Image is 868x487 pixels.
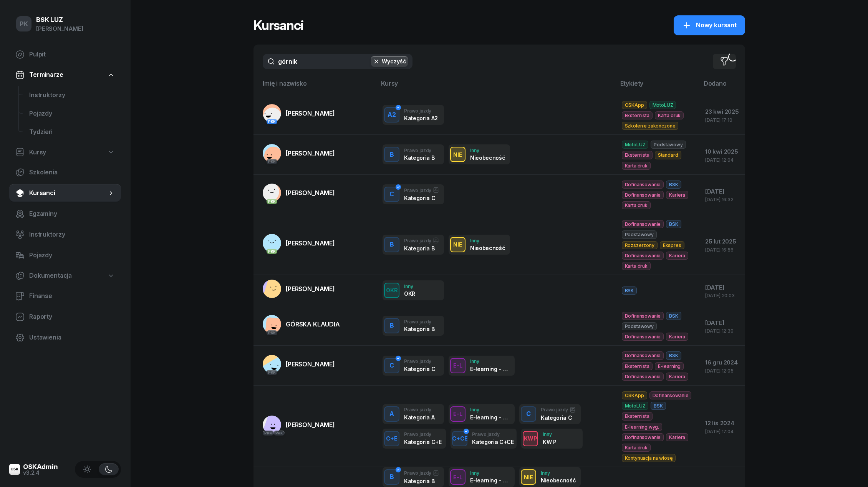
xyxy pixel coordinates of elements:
div: Kategoria B [404,154,434,161]
span: Podstawowy [622,230,657,239]
a: Tydzień [23,123,121,141]
span: [PERSON_NAME] [286,239,335,247]
span: OSKApp [622,391,647,399]
div: Prawo jazdy [541,407,576,413]
button: KWP [523,431,538,446]
span: E-learning wyg. [622,423,663,431]
span: Kariera [666,191,688,199]
span: Eksternista [622,412,653,420]
div: 25 lut 2025 [705,237,739,247]
a: PKK[PERSON_NAME] [263,355,335,373]
span: MotoLUZ [649,101,676,109]
span: Kariera [666,433,688,441]
div: BSK LUZ [36,17,83,23]
span: Pulpit [29,50,115,60]
div: 12 lis 2024 [705,418,739,428]
a: PKK[PERSON_NAME] [263,234,335,252]
div: PKK [263,431,274,436]
span: Dofinansowanie [622,220,664,228]
div: 10 kwi 2025 [705,147,739,157]
button: E-L [450,406,465,422]
span: GÓRSKA KLAUDIA [286,320,340,328]
span: Rozszerzony [622,241,658,249]
span: Dofinansowanie [622,191,664,199]
div: Inny [470,359,510,364]
div: KWP [521,434,540,443]
button: NIE [450,237,465,252]
div: Prawo jazdy [404,148,434,153]
span: Szkolenie zakończone [622,122,679,130]
span: Tydzień [29,127,115,137]
div: Inny [470,148,505,153]
div: Kategoria C+CE [472,439,512,445]
span: Podstawowy [651,141,686,149]
div: OKR [404,290,415,297]
div: Nieobecność [470,154,505,161]
div: PKK [267,119,278,124]
div: [DATE] [705,283,739,293]
div: Prawo jazdy [472,432,512,437]
div: Kategoria C+E [404,439,441,445]
span: Eksternista [622,362,653,370]
a: Dokumentacja [9,267,121,285]
span: [PERSON_NAME] [286,189,335,197]
div: NIE [450,150,465,159]
div: C [386,359,397,372]
span: Karta druk [622,162,651,170]
span: [PERSON_NAME] [286,109,335,117]
span: E-learning [655,362,684,370]
div: E-L [450,472,465,482]
div: PKK [267,370,278,375]
span: Podstawowy [622,322,657,330]
a: Raporty [9,308,121,326]
span: BSK [666,312,681,320]
th: Dodano [699,78,745,95]
span: BSK [666,181,681,189]
a: Pojazdy [9,246,121,265]
div: OSKAdmin [23,464,58,470]
span: MotoLUZ [622,141,649,149]
div: Prawo jazdy [404,470,439,476]
span: [PERSON_NAME] [286,360,335,368]
div: Inny [470,470,510,475]
button: C+E [384,431,399,446]
span: Dofinansowanie [622,333,664,341]
img: logo-xs@2x.png [9,464,20,475]
span: [PERSON_NAME] [286,285,335,293]
span: Pojazdy [29,109,115,119]
a: Nowy kursant [674,15,745,35]
div: Kategoria B [404,245,439,252]
div: Inny [541,470,576,475]
div: [DATE] [705,187,739,197]
span: MotoLUZ [622,402,649,410]
div: Inny [470,407,510,412]
div: KW P [543,439,557,445]
div: Prawo jazdy [404,359,435,364]
span: Dofinansowanie [622,351,664,359]
button: B [384,147,399,162]
button: C [384,187,399,202]
span: Ekspres [660,241,684,249]
span: Karta druk [622,444,651,452]
span: Dofinansowanie [622,312,664,320]
span: Kariera [666,252,688,260]
div: B [387,238,397,251]
div: Prawo jazdy [404,187,439,193]
a: Instruktorzy [9,225,121,244]
div: C [523,407,534,421]
div: E-learning - 90 dni [470,477,510,484]
a: Instruktorzy [23,86,121,104]
div: E-learning - 90 dni [470,414,510,421]
div: A2 [384,108,399,121]
span: Finanse [29,291,115,301]
a: [PERSON_NAME] [263,280,335,298]
div: [DATE] 16:56 [705,247,739,252]
div: Kategoria B [404,326,434,332]
th: Kursy [376,78,616,95]
span: Raporty [29,312,115,322]
span: Ustawienia [29,333,115,343]
span: Dofinansowanie [649,391,692,399]
span: Dofinansowanie [622,433,664,441]
div: [DATE] 17:10 [705,118,739,123]
span: Szkolenia [29,167,115,177]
